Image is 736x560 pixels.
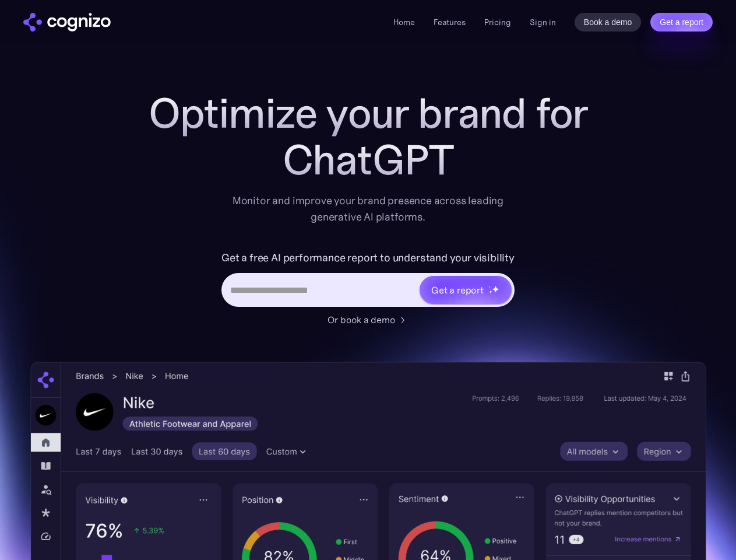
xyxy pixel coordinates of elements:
[23,13,111,32] img: cognizo logo
[135,90,601,136] h1: Optimize your brand for
[327,313,409,327] a: Or book a demo
[225,192,512,225] div: Monitor and improve your brand presence across leading generative AI platforms.
[489,290,493,294] img: star
[327,313,395,327] div: Or book a demo
[492,285,499,293] img: star
[650,13,713,32] a: Get a report
[221,249,515,267] label: Get a free AI performance report to understand your visibility
[23,13,111,32] a: home
[418,275,513,305] a: Get a reportstarstarstar
[135,136,601,183] div: ChatGPT
[575,13,642,32] a: Book a demo
[530,15,556,29] a: Sign in
[434,17,466,27] a: Features
[393,17,415,27] a: Home
[484,17,511,27] a: Pricing
[431,283,484,297] div: Get a report
[489,286,491,288] img: star
[221,249,515,307] form: Hero URL Input Form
